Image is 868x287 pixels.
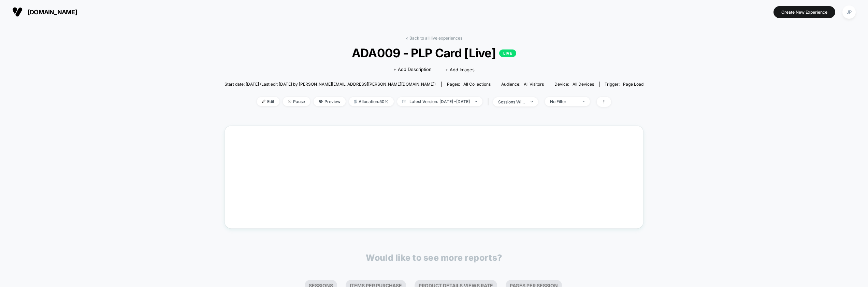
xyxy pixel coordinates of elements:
span: ADA009 - PLP Card [Live] [245,46,623,60]
span: Device: [549,82,599,87]
span: Page Load [623,82,643,87]
div: No Filter [550,99,577,104]
div: Trigger: [605,82,643,87]
div: JP [842,5,856,19]
img: calendar [402,100,406,103]
p: LIVE [499,49,516,57]
span: Start date: [DATE] (Last edit [DATE] by [PERSON_NAME][EMAIL_ADDRESS][PERSON_NAME][DOMAIN_NAME]) [225,82,436,87]
img: Visually logo [12,7,23,17]
button: [DOMAIN_NAME] [10,6,79,17]
img: end [531,101,533,102]
div: sessions with impression [498,99,525,104]
img: end [475,101,477,102]
span: Preview [314,97,346,106]
button: Create New Experience [773,6,835,18]
span: | [486,97,493,107]
span: Edit [257,97,279,106]
span: all collections [463,82,491,87]
span: + Add Images [445,67,475,72]
div: Pages: [447,82,491,87]
span: [DOMAIN_NAME] [28,9,77,16]
img: end [582,101,585,102]
div: Audience: [501,82,544,87]
span: Pause [283,97,310,106]
span: + Add Description [393,66,432,73]
a: < Back to all live experiences [406,35,462,41]
img: end [288,100,291,103]
p: Would like to see more reports? [366,253,502,263]
span: all devices [573,82,594,87]
span: Latest Version: [DATE] - [DATE] [397,97,482,106]
span: Allocation: 50% [349,97,394,106]
span: All Visitors [524,82,544,87]
img: edit [262,100,265,103]
img: rebalance [354,100,357,103]
button: JP [840,5,858,19]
